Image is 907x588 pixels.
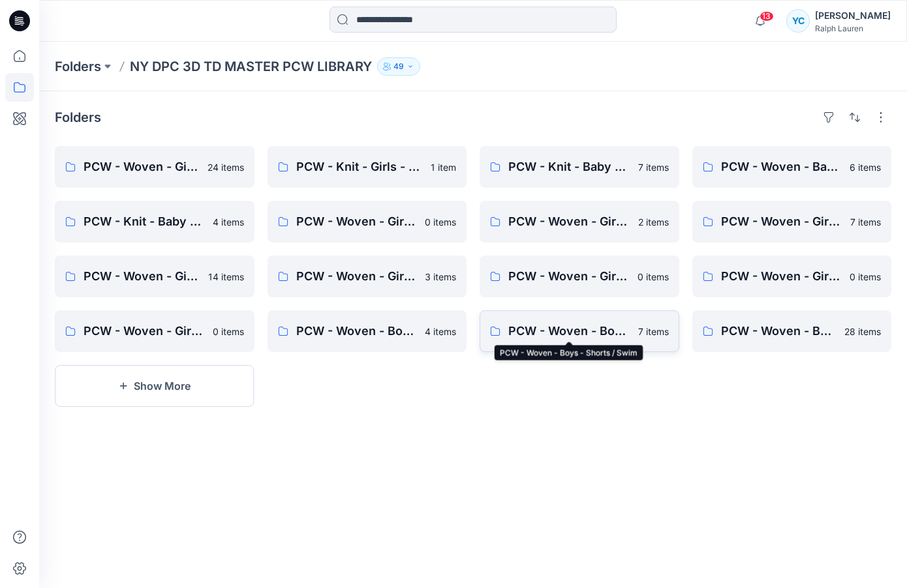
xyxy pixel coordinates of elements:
a: PCW - Woven - Boys - Shorts / Swim7 items [480,310,679,352]
p: 2 items [638,215,669,229]
p: 28 items [844,325,881,338]
p: 4 items [425,325,456,338]
p: 0 items [638,270,669,284]
a: PCW - Woven - Girls - Denim Bottoms0 items [55,310,254,352]
div: [PERSON_NAME] [815,8,891,23]
a: PCW - Woven - Girls - Jackets0 items [480,256,679,297]
a: PCW - Woven - Baby Girl - Sets/ One Piece6 items [692,146,892,188]
p: PCW - Woven - Baby Girl - Sets/ One Piece [721,158,842,176]
p: 7 items [638,325,669,338]
p: PCW - Knit - Baby Girls - Dresses/ One Piece [508,158,630,176]
a: PCW - Woven - Boys -Denim Bottoms4 items [268,310,467,352]
a: PCW - Woven - Girls - Dresses / One Piece24 items [55,146,254,188]
p: PCW - Knit - Baby Boys - Sets/ One Piece [84,213,205,231]
p: 0 items [425,215,456,229]
p: 14 items [208,270,244,284]
p: PCW - Woven - Girls - Vests [296,213,418,231]
p: NY DPC 3D TD MASTER PCW LIBRARY [130,57,372,76]
p: 6 items [850,160,881,174]
p: PCW - Woven - Boys - Shirts [721,322,837,340]
p: 7 items [638,160,669,174]
p: PCW - Woven - Girls - Denim Jackets [721,267,842,286]
a: PCW - Woven - Girls - Pants3 items [268,256,467,297]
p: PCW - Woven - Girls - Denim Bottoms [84,322,205,340]
a: PCW - Woven - Girls - Denim Jackets0 items [692,256,892,297]
h4: Folders [55,110,101,125]
p: PCW - Knit - Girls - Shirts [296,158,423,176]
a: PCW - Woven - Girls - Vests0 items [268,201,467,243]
a: PCW - Knit - Baby Boys - Sets/ One Piece4 items [55,201,254,243]
p: PCW - Woven - Girls - Pants [296,267,418,286]
button: 49 [377,57,420,76]
a: PCW - Knit - Baby Girls - Dresses/ One Piece7 items [480,146,679,188]
a: Folders [55,57,101,76]
p: 4 items [213,215,244,229]
div: Ralph Lauren [815,23,891,33]
a: PCW - Knit - Girls - Shirts1 item [268,146,467,188]
p: 49 [393,59,404,74]
p: PCW - Woven - Boys - Shorts / Swim [508,322,630,340]
p: 0 items [850,270,881,284]
button: Show More [55,365,254,407]
div: YC [786,9,810,33]
span: 13 [760,11,774,22]
p: PCW - Woven - Girls - Shorts [721,213,843,231]
p: PCW - Woven - Girls - Skirts [508,213,630,231]
p: 3 items [425,270,456,284]
p: 1 item [431,160,456,174]
a: PCW - Woven - Girls - Skirts2 items [480,201,679,243]
p: PCW - Woven - Boys -Denim Bottoms [296,322,418,340]
a: PCW - Woven - Boys - Shirts28 items [692,310,892,352]
p: PCW - Woven - Girls - Shirts [84,267,200,286]
p: PCW - Woven - Girls - Dresses / One Piece [84,158,200,176]
p: PCW - Woven - Girls - Jackets [508,267,630,286]
a: PCW - Woven - Girls - Shirts14 items [55,256,254,297]
p: 7 items [850,215,881,229]
a: PCW - Woven - Girls - Shorts7 items [692,201,892,243]
p: 0 items [213,325,244,338]
p: 24 items [208,160,244,174]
